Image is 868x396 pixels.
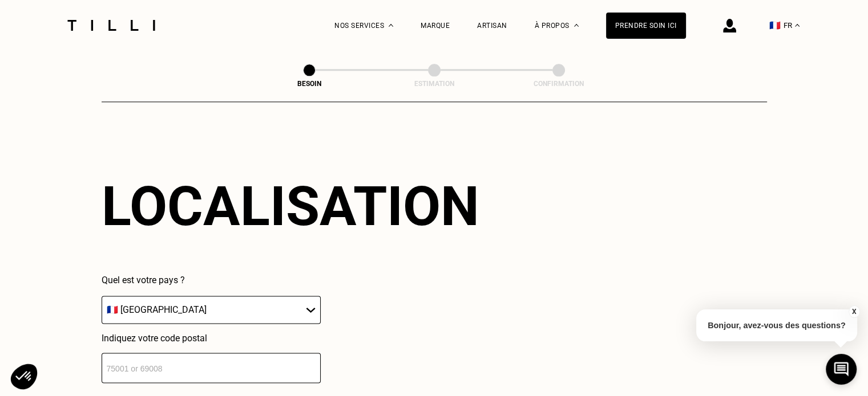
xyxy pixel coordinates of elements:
[252,80,366,88] div: Besoin
[848,305,859,318] button: X
[389,24,393,27] img: Menu déroulant
[421,22,450,30] a: Marque
[63,20,159,31] img: Logo du service de couturière Tilli
[769,20,781,31] span: 🇫🇷
[502,80,616,88] div: Confirmation
[795,24,800,27] img: menu déroulant
[574,24,579,27] img: Menu déroulant à propos
[102,353,321,383] input: 75001 or 69008
[377,80,491,88] div: Estimation
[477,22,507,30] a: Artisan
[696,309,857,341] p: Bonjour, avez-vous des questions?
[102,333,321,344] p: Indiquez votre code postal
[606,13,686,39] a: Prendre soin ici
[102,174,479,238] div: Localisation
[102,275,321,285] p: Quel est votre pays ?
[723,19,736,32] img: icône connexion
